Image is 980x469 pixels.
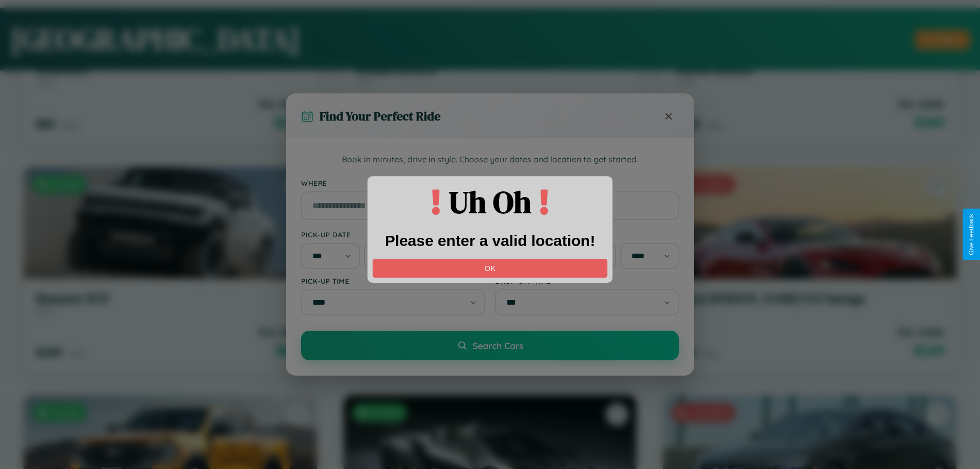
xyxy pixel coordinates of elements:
label: Pick-up Date [301,230,485,239]
label: Where [301,179,679,187]
h3: Find Your Perfect Ride [320,108,440,125]
span: Search Cars [473,340,523,351]
label: Drop-off Date [495,230,679,239]
label: Drop-off Time [495,277,679,285]
label: Pick-up Time [301,277,485,285]
p: Book in minutes, drive in style. Choose your dates and location to get started. [301,153,679,166]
